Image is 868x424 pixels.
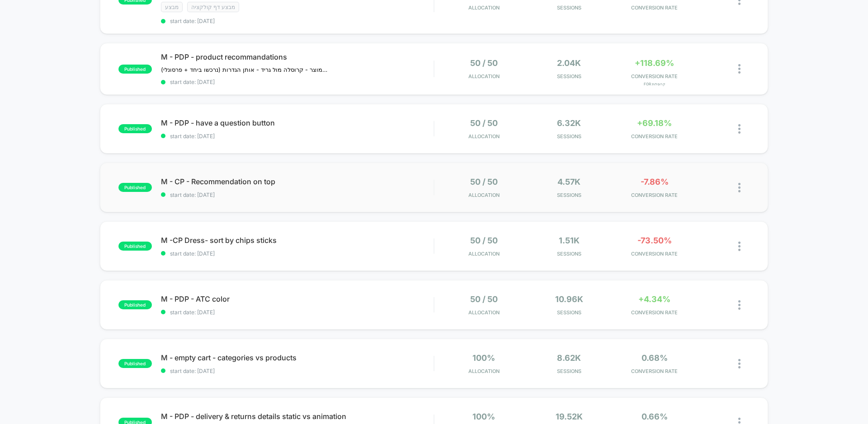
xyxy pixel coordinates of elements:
[161,52,434,61] span: M - PDP - product recommandations
[738,300,741,310] img: close
[529,73,610,79] span: Sessions
[614,133,695,140] span: CONVERSION RATE
[556,412,583,421] span: 19.52k
[468,133,500,140] span: Allocation
[118,300,152,309] span: published
[470,236,498,245] span: 50 / 50
[642,412,668,421] span: 0.66%
[614,192,695,198] span: CONVERSION RATE
[529,368,610,374] span: Sessions
[614,251,695,257] span: CONVERSION RATE
[555,294,583,304] span: 10.96k
[118,124,152,133] span: published
[529,192,610,198] span: Sessions
[637,236,672,245] span: -73.50%
[468,73,500,79] span: Allocation
[161,250,434,257] span: start date: [DATE]
[557,177,580,186] span: 4.57k
[472,412,495,421] span: 100%
[161,2,183,12] span: מבצע
[118,183,152,192] span: published
[161,118,434,127] span: M - PDP - have a question button
[468,309,500,316] span: Allocation
[614,5,695,11] span: CONVERSION RATE
[161,294,434,303] span: M - PDP - ATC color
[637,118,672,128] span: +69.18%
[161,236,434,245] span: M -CP Dress- sort by chips sticks
[738,242,741,251] img: close
[641,177,669,186] span: -7.86%
[161,18,434,24] span: start date: [DATE]
[468,251,500,257] span: Allocation
[614,309,695,316] span: CONVERSION RATE
[161,368,434,374] span: start date: [DATE]
[118,359,152,368] span: published
[559,236,580,245] span: 1.51k
[468,192,500,198] span: Allocation
[738,124,741,134] img: close
[161,79,434,85] span: start date: [DATE]
[470,58,498,68] span: 50 / 50
[529,309,610,316] span: Sessions
[614,368,695,374] span: CONVERSION RATE
[161,353,434,362] span: M - empty cart - categories vs products
[161,191,434,198] span: start date: [DATE]
[614,73,695,79] span: CONVERSION RATE
[118,242,152,251] span: published
[161,309,434,316] span: start date: [DATE]
[468,368,500,374] span: Allocation
[470,294,498,304] span: 50 / 50
[470,177,498,186] span: 50 / 50
[529,251,610,257] span: Sessions
[472,353,495,363] span: 100%
[738,359,741,368] img: close
[638,294,670,304] span: +4.34%
[614,82,695,86] span: for קרוסלות
[161,66,329,73] span: ניסוי על תצוגת המלצות בעמוד מוצר - קרוסלה מול גריד - אותן הגדרות (נרכשו ביחד + פרסונלי)
[529,5,610,11] span: Sessions
[161,412,434,421] span: M - PDP - delivery & returns details static vs animation
[557,353,581,363] span: 8.62k
[557,58,581,68] span: 2.04k
[187,2,239,12] span: מבצע דף קולקציה
[118,65,152,74] span: published
[529,133,610,140] span: Sessions
[635,58,674,68] span: +118.69%
[161,177,434,186] span: M - CP - Recommendation on top
[470,118,498,128] span: 50 / 50
[738,183,741,192] img: close
[161,133,434,140] span: start date: [DATE]
[642,353,668,363] span: 0.68%
[468,5,500,11] span: Allocation
[557,118,581,128] span: 6.32k
[738,64,741,74] img: close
